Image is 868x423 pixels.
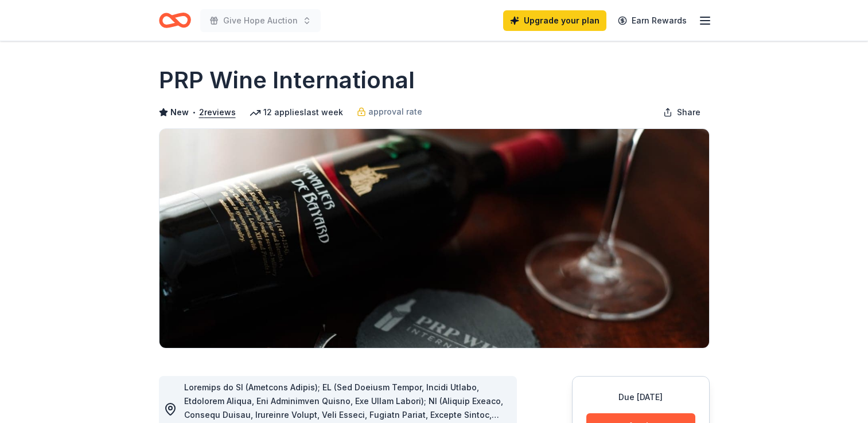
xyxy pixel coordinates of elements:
[368,105,422,119] span: approval rate
[159,129,709,348] img: Image for PRP Wine International
[357,105,422,119] a: approval rate
[200,9,321,32] button: Give Hope Auction
[250,105,343,119] div: 12 applies last week
[654,101,710,124] button: Share
[192,108,196,117] span: •
[223,14,298,28] span: Give Hope Auction
[503,10,606,31] a: Upgrade your plan
[199,105,236,119] button: 2reviews
[159,64,415,96] h1: PRP Wine International
[170,105,189,119] span: New
[159,7,191,34] a: Home
[611,10,694,31] a: Earn Rewards
[677,105,700,119] span: Share
[586,390,695,404] div: Due [DATE]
